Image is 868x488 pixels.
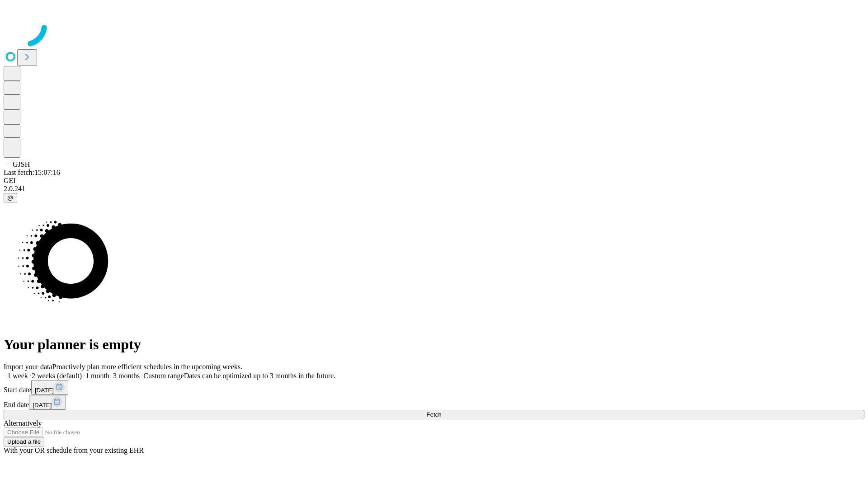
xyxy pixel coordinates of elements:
[4,395,864,410] div: End date
[4,336,864,353] h1: Your planner is empty
[29,395,66,410] button: [DATE]
[426,411,441,418] span: Fetch
[7,372,28,380] span: 1 week
[85,372,109,380] span: 1 month
[143,372,184,380] span: Custom range
[13,160,30,168] span: GJSH
[4,419,42,427] span: Alternatively
[52,363,242,371] span: Proactively plan more efficient schedules in the upcoming weeks.
[31,380,68,395] button: [DATE]
[4,380,864,395] div: Start date
[35,387,54,394] span: [DATE]
[4,437,44,446] button: Upload a file
[113,372,140,380] span: 3 months
[184,372,335,380] span: Dates can be optimized up to 3 months in the future.
[4,193,17,202] button: @
[4,363,52,371] span: Import your data
[33,402,52,408] span: [DATE]
[32,372,82,380] span: 2 weeks (default)
[4,410,864,419] button: Fetch
[4,169,60,176] span: Last fetch: 15:07:16
[4,185,864,193] div: 2.0.241
[7,194,14,201] span: @
[4,177,864,185] div: GEI
[4,446,144,454] span: With your OR schedule from your existing EHR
